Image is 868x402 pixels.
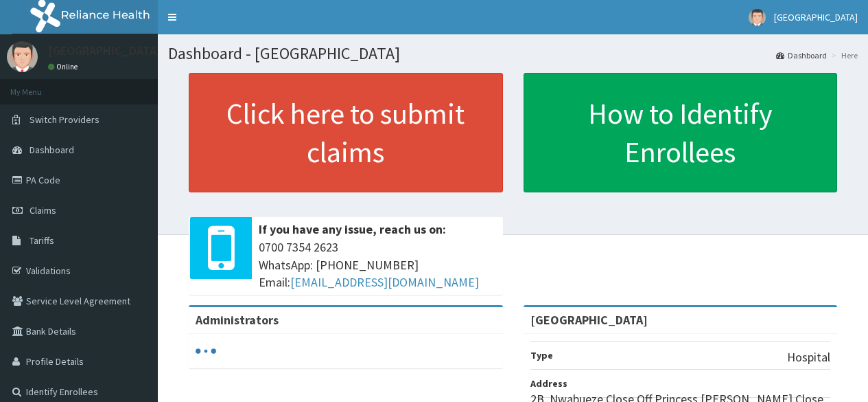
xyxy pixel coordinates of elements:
a: Dashboard [776,49,827,61]
span: [GEOGRAPHIC_DATA] [774,11,858,23]
a: [EMAIL_ADDRESS][DOMAIN_NAME] [290,274,479,290]
p: Hospital [787,348,830,366]
a: Click here to submit claims [189,73,503,192]
a: How to Identify Enrollees [524,73,838,192]
b: Administrators [196,312,279,328]
li: Here [828,49,858,61]
span: 0700 7354 2623 WhatsApp: [PHONE_NUMBER] Email: [259,238,496,291]
b: If you have any issue, reach us on: [259,221,446,237]
a: Online [48,62,81,71]
img: User Image [7,41,38,72]
h1: Dashboard - [GEOGRAPHIC_DATA] [168,45,858,63]
span: Switch Providers [30,113,99,126]
svg: audio-loading [196,341,216,361]
b: Type [530,349,553,361]
b: Address [530,377,567,390]
img: User Image [749,9,766,26]
strong: [GEOGRAPHIC_DATA] [530,312,648,328]
span: Dashboard [30,144,74,156]
span: Claims [30,204,56,216]
p: [GEOGRAPHIC_DATA] [48,45,161,57]
span: Tariffs [30,234,54,247]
